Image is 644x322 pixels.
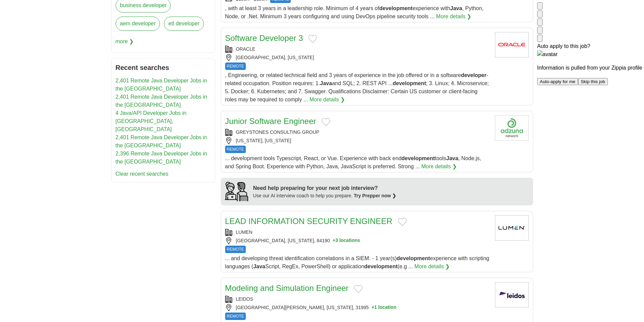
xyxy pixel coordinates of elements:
[398,218,407,226] button: Add to favorite jobs
[393,80,426,86] strong: development
[225,117,316,126] a: Junior Software Engineer
[225,155,481,169] span: ... development tools Typescript, React, or Vue. Experience with back end tools , Node.js, and Sp...
[116,94,207,108] a: 2,401 Remote Java Developer Jobs in the [GEOGRAPHIC_DATA]
[225,246,246,253] span: REMOTE
[225,313,246,320] span: REMOTE
[436,13,472,21] a: More details ❯
[225,137,490,144] div: [US_STATE], [US_STATE]
[225,255,490,269] span: ... and developing threat identification correlations in a SIEM. - 1 year(s) experience with scri...
[225,304,490,311] div: [GEOGRAPHIC_DATA][PERSON_NAME], [US_STATE], 31995
[225,146,246,153] span: REMOTE
[225,33,303,43] a: Software Developer 3
[116,151,207,165] a: 2,396 Remote Java Developer Jobs in the [GEOGRAPHIC_DATA]
[372,304,374,311] span: +
[320,80,332,86] strong: Java
[116,78,207,92] a: 2,401 Remote Java Developer Jobs in the [GEOGRAPHIC_DATA]
[225,5,484,19] span: , with at least 3 years in a leadership role. Minimum of 4 years of experience with , Python, Nod...
[379,5,413,11] strong: development
[450,5,462,11] strong: Java
[225,283,349,293] a: Modeling and Simulation Engineer
[321,118,330,126] button: Add to favorite jobs
[461,72,486,78] strong: developer
[333,237,360,244] button: +3 locations
[116,134,207,148] a: 2,401 Remote Java Developer Jobs in the [GEOGRAPHIC_DATA]
[446,155,458,161] strong: Java
[308,35,317,43] button: Add to favorite jobs
[372,304,397,311] button: +1 location
[225,217,392,226] a: LEAD INFORMATION SECURITY ENGINEER
[225,237,490,244] div: [GEOGRAPHIC_DATA], [US_STATE], 84190
[253,264,265,269] strong: Java
[253,192,397,199] div: Use our AI interview coach to help you prepare.
[421,163,457,171] a: More details ❯
[225,54,490,61] div: [GEOGRAPHIC_DATA], [US_STATE]
[116,110,187,132] a: 4 Java/API Developer Jobs in [GEOGRAPHIC_DATA], [GEOGRAPHIC_DATA]
[116,63,211,73] h2: Recent searches
[116,17,160,31] a: aem developer
[309,96,345,104] a: More details ❯
[354,193,397,198] a: Try Prepper now ❯
[225,72,489,102] span: , Engineering, or related technical field and 3 years of experience in the job offered or in a so...
[495,215,529,241] img: Lumen logo
[164,17,204,31] a: etl developer
[364,264,398,269] strong: development
[354,285,363,293] button: Add to favorite jobs
[236,296,253,302] a: LEIDOS
[414,263,450,271] a: More details ❯
[495,115,529,141] img: Company logo
[116,171,169,177] a: Clear recent searches
[397,255,430,261] strong: development
[333,237,335,244] span: +
[116,35,134,48] span: more ❯
[225,129,490,136] div: GREYSTONES CONSULTING GROUP
[495,282,529,307] img: Leidos logo
[253,184,397,192] div: Need help preparing for your next job interview?
[225,63,246,70] span: REMOTE
[236,229,253,235] a: LUMEN
[402,155,435,161] strong: development
[236,46,256,52] a: ORACLE
[495,32,529,57] img: Oracle logo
